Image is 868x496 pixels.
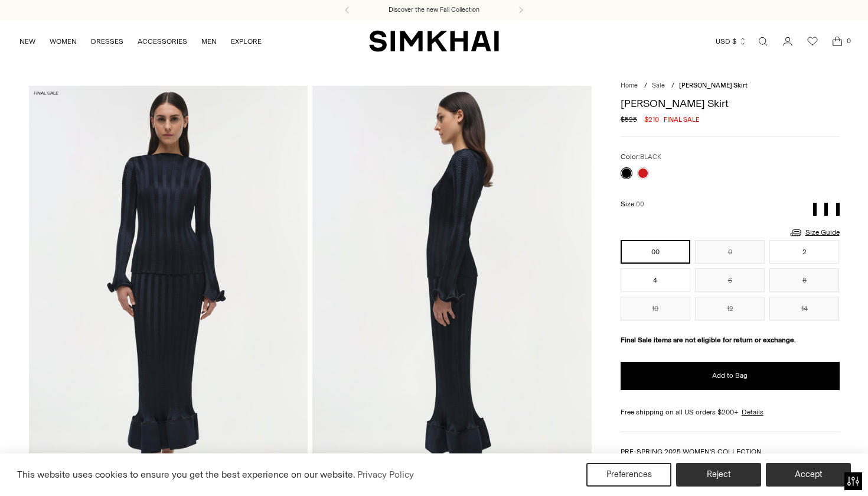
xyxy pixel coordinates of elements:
button: Accept [766,463,851,487]
a: PRE-SPRING 2025 WOMEN'S COLLECTION [621,448,762,456]
a: Details [742,407,763,417]
button: 2 [769,240,839,264]
a: Home [621,82,638,89]
span: 0 [843,35,854,46]
s: $525 [621,114,637,125]
h1: [PERSON_NAME] Skirt [621,98,840,109]
a: Wishlist [801,30,824,53]
a: WOMEN [50,28,77,54]
strong: Final Sale items are not eligible for return or exchange. [621,336,796,344]
button: Reject [676,463,761,487]
a: Open search modal [751,30,775,53]
nav: breadcrumbs [621,81,840,91]
a: Go to the account page [776,30,800,53]
span: [PERSON_NAME] Skirt [679,82,748,89]
a: Privacy Policy (opens in a new tab) [355,466,416,484]
button: 00 [621,240,690,264]
label: Color: [621,151,661,163]
span: $210 [644,114,659,125]
button: 10 [621,297,690,320]
button: 14 [769,297,839,320]
a: EXPLORE [231,28,262,54]
span: 00 [636,200,644,208]
button: 4 [621,268,690,292]
a: DRESSES [91,28,123,54]
button: 12 [695,297,765,320]
button: Add to Bag [621,362,840,390]
div: / [671,81,674,91]
span: BLACK [640,153,661,161]
a: Sale [652,82,665,89]
button: 0 [695,240,765,264]
label: Size: [621,199,644,210]
a: MEN [201,28,217,54]
a: Size Guide [789,225,840,240]
a: Discover the new Fall Collection [389,5,479,15]
a: NEW [19,28,35,54]
a: Open cart modal [825,30,849,53]
a: ACCESSORIES [138,28,187,54]
a: SIMKHAI [369,30,499,53]
button: 8 [769,268,839,292]
button: 6 [695,268,765,292]
div: / [644,81,647,91]
button: Preferences [586,463,671,487]
button: USD $ [716,28,747,54]
span: Add to Bag [712,371,748,381]
span: This website uses cookies to ensure you get the best experience on our website. [17,469,355,480]
div: Free shipping on all US orders $200+ [621,407,840,417]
